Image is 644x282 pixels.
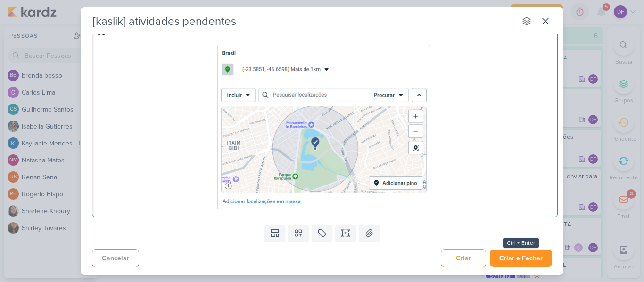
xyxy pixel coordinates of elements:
input: Kard Sem Título [90,13,516,30]
button: Cancelar [92,249,139,267]
button: Criar [441,249,486,267]
button: Criar e Fechar [490,250,552,267]
img: Imagem [216,45,434,209]
div: Ctrl + Enter [503,238,539,248]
